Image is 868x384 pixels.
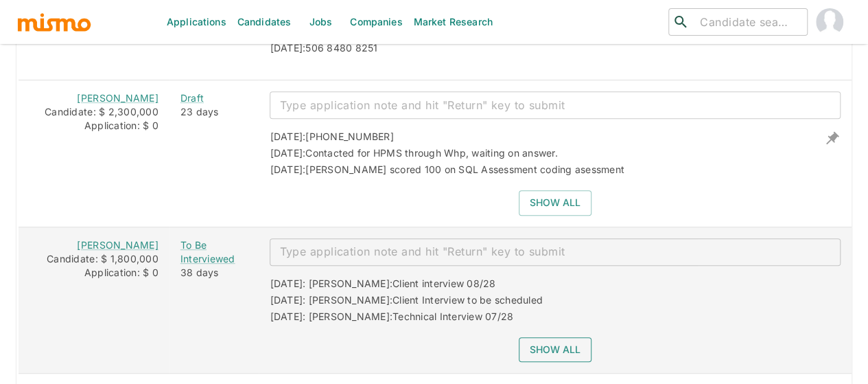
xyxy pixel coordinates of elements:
div: 38 days [180,266,248,280]
div: [DATE]: [PERSON_NAME]: [270,277,495,293]
div: Application: $ 0 [30,119,159,133]
div: [DATE]: [PERSON_NAME]: [270,310,513,326]
span: Contacted for HPMS through Whp, waiting on answer. [305,147,558,159]
img: Maia Reyes [816,8,843,36]
span: [PERSON_NAME] scored 100 on SQL Assessment coding asessment [305,163,624,175]
span: Client Interview to be scheduled [392,294,543,306]
button: Show all [519,190,591,216]
img: logo [16,12,92,32]
div: Application: $ 0 [30,266,159,280]
div: Candidate: $ 2,300,000 [30,105,159,119]
div: [DATE]: [270,146,557,163]
div: Candidate: $ 1,800,000 [30,252,159,266]
div: [DATE]: [270,163,624,179]
span: [PHONE_NUMBER] [305,131,394,142]
a: Draft [180,91,248,105]
a: [PERSON_NAME] [77,239,158,251]
button: Show all [519,337,591,363]
a: [PERSON_NAME] [77,92,158,104]
div: 23 days [180,105,248,119]
span: Technical Interview 07/28 [392,310,513,322]
a: To Be Interviewed [180,238,248,266]
input: Candidate search [694,12,801,32]
div: [DATE]: [270,130,393,146]
span: Client interview 08/28 [392,278,496,289]
span: 506 8480 8251 [305,42,377,54]
div: [DATE]: [270,41,377,58]
div: [DATE]: [PERSON_NAME]: [270,293,543,310]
